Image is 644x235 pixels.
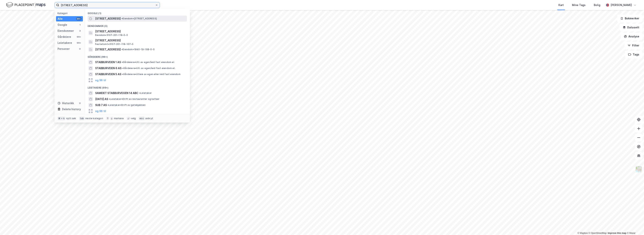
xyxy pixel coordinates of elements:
[95,47,121,52] span: [STREET_ADDRESS]
[58,117,65,120] div: ⌘ + k
[85,22,190,28] div: Eiendommer (3)
[58,12,83,15] div: Kategori
[621,33,642,40] button: Analyse
[109,98,159,101] span: Leietaker • Drift av restauranter og kafeer
[78,47,81,50] div: 0
[145,117,153,120] div: avbryt
[78,23,81,26] div: 1
[58,35,71,39] div: Gårdeiere
[114,117,124,120] div: markere
[611,3,632,7] div: [PERSON_NAME]
[122,61,175,64] span: Gårdeiere • Utl. av egen/leid fast eiendom el.
[624,42,642,49] button: Filter
[108,104,109,106] span: •
[558,3,564,7] div: Kart
[95,78,106,83] button: og 96 til
[58,47,70,51] div: Personer
[59,2,155,8] input: Søk på adresse, matrikkel, gårdeiere, leietakere eller personer
[121,48,123,51] span: •
[577,232,588,234] a: Mapbox
[85,52,190,59] div: Gårdeiere (99+)
[121,48,155,51] span: Eiendom • 1840-19-168-0-0
[85,83,190,90] div: Leietakere (99+)
[109,98,110,100] span: •
[594,3,600,7] div: Bolig
[625,217,644,235] div: Kontrollprogram for chat
[95,97,108,101] span: [DATE] AS
[617,15,642,22] button: Bokmerker
[95,60,121,64] span: STABBURVEIEN 1 AS
[95,109,106,113] button: og 96 til
[58,17,63,21] div: Alle
[58,101,74,105] div: Historikk
[58,29,74,33] div: Eiendommer
[139,117,145,120] div: esc
[122,61,123,64] span: •
[122,73,181,76] span: Gårdeiere • Utleie av egen eller leid fast eiendom
[620,24,642,31] button: Datasett
[121,17,157,20] span: Eiendom • [STREET_ADDRESS]
[58,41,72,45] div: Leietakere
[62,107,81,111] div: Delete history
[589,232,607,234] a: OpenStreetMap
[95,34,128,37] span: Eiendom • 3107-201-118-0-0
[95,38,185,43] span: [STREET_ADDRESS]
[79,117,85,120] div: tab
[121,17,123,20] span: •
[95,91,138,95] span: SAMEIET STABBURVEGEN 14 ABC
[76,35,81,38] div: 99+
[76,41,81,44] div: 99+
[58,23,67,27] div: Google
[108,104,146,107] span: Leietaker • Drift av gatekjøkken
[625,51,642,58] button: Tags
[625,217,644,235] iframe: Chat Widget
[6,2,46,8] img: logo.f888ab2527a4732fd821a326f86c7f29.svg
[122,67,123,70] span: •
[139,92,140,94] span: •
[122,73,123,76] span: •
[78,102,81,105] div: 0
[85,117,103,120] div: neste kategori
[95,16,121,21] span: [STREET_ADDRESS]
[66,117,76,120] div: nytt søk
[78,29,81,32] div: 3
[95,29,185,34] span: [STREET_ADDRESS]
[139,92,152,95] span: Leietaker
[95,66,121,70] span: STABBURVEIEN 6 AS
[608,232,626,234] a: Improve this map
[95,43,134,46] span: Festetomt • 3107-201-118-107-0
[572,3,586,7] div: Mine Tags
[85,9,190,16] div: Google (1)
[122,67,175,70] span: Gårdeiere • Utl. av egen/leid fast eiendom el.
[131,117,136,120] div: velg
[95,72,121,77] span: STABBURVEIEN 5 AS
[76,17,81,20] div: 99+
[95,103,107,107] span: SUB 7 AS
[635,166,642,173] img: Z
